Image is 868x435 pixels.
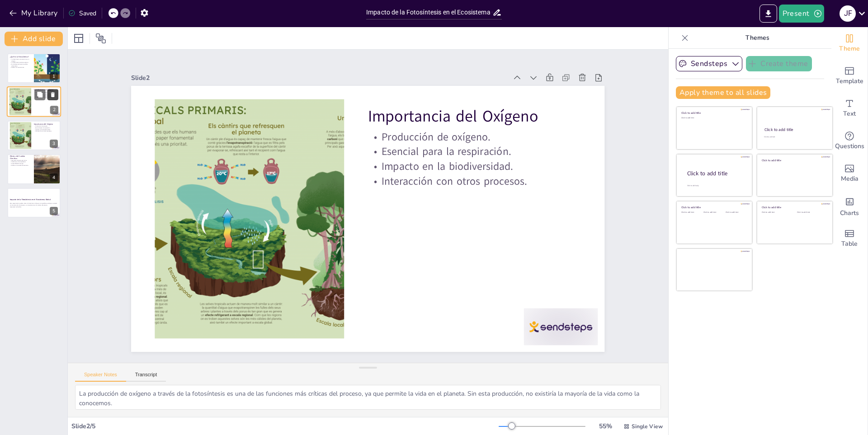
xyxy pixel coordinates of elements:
div: 5 [7,188,61,218]
button: Add slide [5,32,63,46]
button: Sendsteps [676,56,742,71]
p: Importancia del Oxígeno [34,89,58,92]
div: 2 [7,87,61,117]
div: J F [840,5,856,22]
div: Click to add title [681,206,746,209]
div: 1 [50,72,58,80]
button: Duplicate Slide [34,89,45,100]
button: Transcript [126,372,166,382]
div: Add text boxes [831,92,868,125]
p: La fotosíntesis produce oxígeno. [10,62,31,64]
div: 4 [50,173,58,182]
span: Table [841,239,858,249]
textarea: La producción de oxígeno a través de la fotosíntesis es una de las funciones más críticas del pro... [75,385,661,410]
span: Single View [632,423,663,430]
button: Create theme [746,56,812,71]
span: Questions [835,141,864,151]
span: Position [95,33,106,44]
button: My Library [7,6,61,20]
div: 4 [7,154,61,184]
div: Add charts and graphs [831,190,868,222]
div: Add a table [831,222,868,255]
div: Click to add title [764,127,825,132]
div: Click to add title [762,158,826,162]
p: Impacto en la biodiversidad. [34,129,58,131]
div: Change the overall theme [831,27,868,60]
div: Click to add text [764,136,824,138]
button: J F [840,5,856,23]
div: Add images, graphics, shapes or video [831,157,868,190]
input: Insert title [366,6,492,19]
div: 3 [50,140,58,148]
p: Efecto en la cadena alimentaria. [10,164,31,166]
p: Producción de oxígeno. [34,126,58,127]
p: La fotosíntesis convierte la luz en energía. [10,58,31,61]
p: Generated with [URL] [10,206,58,208]
span: Text [843,109,856,119]
div: Click to add text [797,211,826,214]
p: ¿Qué es la Fotosíntesis? [10,56,31,58]
p: Alteración de patrones de luz. [10,159,31,161]
p: Interacción con otros procesos. [34,97,58,98]
div: Slide 2 [181,7,541,131]
div: Click to add text [726,211,746,214]
span: Media [841,174,859,184]
p: Impacto en la biodiversidad. [378,161,585,241]
div: Click to add text [762,211,790,214]
p: Producción de oxígeno. [387,133,594,213]
p: Es fundamental para la cadena alimentaria. [10,63,31,66]
p: Cambios en la temperatura. [10,161,31,163]
p: Disponibilidad de agua. [10,163,31,165]
div: 55 % [594,422,616,430]
p: Impacto en la biodiversidad. [34,95,58,97]
div: 5 [50,207,58,215]
div: 3 [7,121,61,150]
p: Producción de oxígeno. [34,92,58,94]
div: Click to add title [687,170,745,178]
button: Speaker Notes [75,372,126,382]
p: Themes [692,27,822,49]
div: Layout [71,31,86,46]
p: Esencial para la respiración. [34,127,58,129]
span: Theme [839,44,860,54]
strong: Impacto de la Fotosíntesis en el Ecosistema Global [10,198,51,201]
p: Esencial para la respiración. [34,94,58,95]
div: Click to add title [762,206,826,209]
div: Click to add text [681,211,702,214]
div: Get real-time input from your audience [831,125,868,157]
div: Add ready made slides [831,60,868,92]
div: Click to add title [681,111,746,115]
button: Delete Slide [47,89,58,100]
span: Template [836,76,863,86]
p: Efectos del Cambio Climático [10,155,31,160]
div: 1 [7,53,61,83]
button: Export to PowerPoint [759,5,777,23]
button: Present [779,5,824,23]
div: Click to add text [703,211,724,214]
div: Slide 2 / 5 [71,422,499,430]
div: Click to add text [681,117,746,119]
p: Interacción con otros procesos. [34,131,58,132]
p: Interacción con otros procesos. [373,175,580,255]
p: Esencial para la respiración. [382,147,590,227]
div: Click to add body [687,185,744,187]
div: 2 [50,106,58,114]
p: Esta presentación explora cómo la fotosíntesis influye en el equilibrio ecológico, su papel en la... [10,202,58,206]
button: Apply theme to all slides [676,86,770,99]
span: Charts [840,208,859,218]
p: Afecta a los ecosistemas. [10,67,31,69]
div: Saved [68,9,96,18]
p: Importancia del Oxígeno [34,123,58,126]
p: Importancia del Oxígeno [392,110,602,196]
